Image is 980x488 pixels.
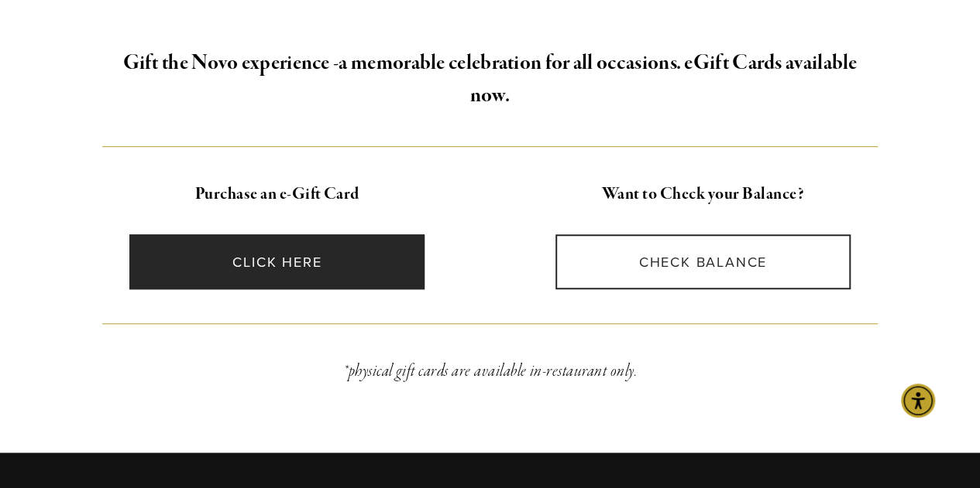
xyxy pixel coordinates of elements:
strong: Gift the Novo experience - [122,49,339,77]
div: Accessibility Menu [901,384,935,418]
strong: Want to Check your Balance? [602,183,804,205]
strong: Purchase an e-Gift Card [195,183,359,205]
em: *physical gift cards are available in-restaurant only. [343,360,637,382]
a: CHECK BALANCE [555,234,851,289]
a: CLICK HERE [129,234,425,289]
h2: a memorable celebration for all occasions. eGift Cards available now. [102,47,878,112]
